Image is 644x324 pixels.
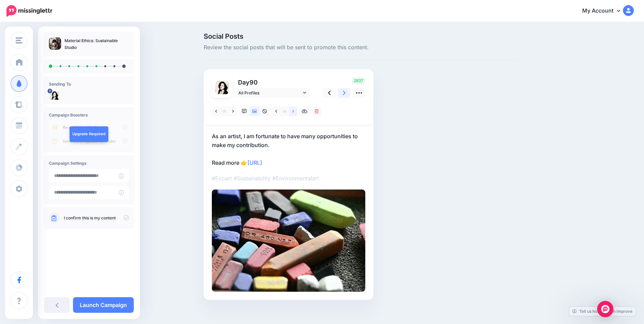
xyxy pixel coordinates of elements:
img: menu.png [16,37,22,43]
span: Social Posts [204,33,519,40]
a: Upgrade Required [70,126,108,142]
a: [URL] [247,159,262,166]
span: Review the social posts that will be sent to promote this content. [204,43,519,52]
h4: Campaign Boosters [49,112,129,118]
a: All Profiles [235,88,310,98]
img: T00JATMCJ5SBV7RTDBGMILW3TYGCDU1T.jpg [212,190,365,292]
a: Tell us how we can improve [569,307,636,316]
a: My Account [575,3,634,19]
p: As an artist, I am fortunate to have many opportunities to make my contribution. Read more 👉 [212,132,365,167]
p: #Ecoart #Sustainability #Environmentalart [212,174,365,183]
h4: Sending To [49,82,129,87]
img: 272766434_462312302023424_2401945249528966706_n-bsa116104.jpg [49,90,60,101]
p: Material Ethics: Sustainable Studio [65,37,129,51]
img: Missinglettr [6,5,52,17]
span: All Profiles [238,89,301,96]
p: Day [235,77,311,87]
img: campaign_review_boosters.png [49,121,129,147]
img: d34c46127141c85b7f5f6228ea1bbaab_thumb.jpg [49,37,61,50]
div: Open Intercom Messenger [597,301,613,317]
h4: Campaign Settings [49,161,129,166]
span: 2837 [352,77,365,84]
span: 90 [250,79,258,86]
a: I confirm this is my content [64,215,116,221]
img: 272766434_462312302023424_2401945249528966706_n-bsa116104.jpg [214,79,230,96]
